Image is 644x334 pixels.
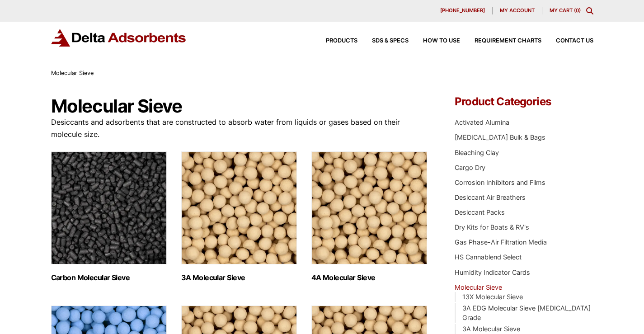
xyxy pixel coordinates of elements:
img: Carbon Molecular Sieve [51,151,167,264]
h2: 3A Molecular Sieve [181,273,297,282]
a: How to Use [409,38,460,44]
a: Requirement Charts [460,38,541,44]
a: Desiccant Air Breathers [455,193,526,201]
a: Desiccant Packs [455,208,505,216]
a: [PHONE_NUMBER] [433,7,493,14]
a: Molecular Sieve [455,283,502,291]
a: Cargo Dry [455,164,485,171]
span: Requirement Charts [475,38,541,44]
a: Humidity Indicator Cards [455,268,530,276]
span: My account [500,8,535,13]
a: Activated Alumina [455,118,509,126]
a: Bleaching Clay [455,149,499,156]
span: [PHONE_NUMBER] [440,8,485,13]
a: Visit product category 3A Molecular Sieve [181,151,297,282]
img: 4A Molecular Sieve [311,151,427,264]
a: My Cart (0) [550,7,581,14]
h2: 4A Molecular Sieve [311,273,427,282]
a: SDS & SPECS [357,38,409,44]
a: [MEDICAL_DATA] Bulk & Bags [455,133,545,141]
h2: Carbon Molecular Sieve [51,273,167,282]
a: 3A Molecular Sieve [462,325,520,333]
a: Visit product category 4A Molecular Sieve [311,151,427,282]
a: Contact Us [541,38,593,44]
a: Products [311,38,357,44]
span: Molecular Sieve [51,70,94,76]
span: Products [326,38,357,44]
a: 3A EDG Molecular Sieve [MEDICAL_DATA] Grade [462,304,591,322]
h1: Molecular Sieve [51,96,428,116]
p: Desiccants and adsorbents that are constructed to absorb water from liquids or gases based on the... [51,116,428,141]
img: 3A Molecular Sieve [181,151,297,264]
div: Toggle Modal Content [586,7,593,14]
a: Visit product category Carbon Molecular Sieve [51,151,167,282]
a: HS Cannablend Select [455,253,522,261]
span: SDS & SPECS [372,38,409,44]
span: Contact Us [556,38,593,44]
h4: Product Categories [455,96,593,107]
a: 13X Molecular Sieve [462,293,523,301]
a: Gas Phase-Air Filtration Media [455,238,547,246]
img: Delta Adsorbents [51,29,187,47]
a: My account [493,7,542,14]
a: Corrosion Inhibitors and Films [455,179,545,186]
span: 0 [576,7,579,14]
span: How to Use [423,38,460,44]
a: Dry Kits for Boats & RV's [455,223,529,231]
